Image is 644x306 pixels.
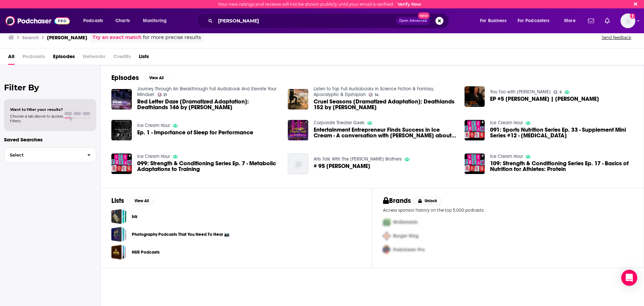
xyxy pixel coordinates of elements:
[132,231,229,238] a: Photography Podcasts That You Need To Hear 📷
[137,154,170,159] a: Ice Cream Hour
[113,51,131,65] span: Credits
[369,93,379,97] a: 14
[111,74,139,82] h2: Episodes
[418,12,430,19] span: New
[93,34,142,41] a: Try an exact match
[111,196,124,205] h2: Lists
[314,163,370,169] a: # 95 Mark Ellis
[621,13,635,28] span: Logged in as BretAita
[465,86,485,107] img: EP #5 Mark Breslin | Mr. Yuk Yuk's
[513,15,559,26] button: open menu
[158,93,167,97] a: 21
[144,74,168,82] button: View All
[83,16,103,26] span: Podcasts
[111,245,126,260] a: NSR Podcasts
[393,233,419,239] span: Burger King
[490,96,599,102] a: EP #5 Mark Breslin | Mr. Yuk Yuk's
[111,209,126,224] span: biz
[83,51,105,65] span: Networks
[111,154,132,174] img: 099: Strength & Conditioning Series Ep. 7 - Metabolic Adaptations to Training
[129,197,154,205] button: View All
[288,154,308,174] img: # 95 Mark Ellis
[111,120,132,140] img: Ep. 1 - Importance of Sleep for Performance
[137,123,170,128] a: Ice Cream Hour
[137,99,280,110] span: Red Letter Daze [Dramatized Adaptation]: Deathlands 146 by [PERSON_NAME]
[518,16,550,26] span: For Podcasters
[314,127,457,138] span: Entertainment Entrepreneur Finds Success in Ice Cream - A conversation with [PERSON_NAME] about h...
[564,16,576,26] span: More
[143,16,167,26] span: Monitoring
[53,51,75,65] a: Episodes
[163,93,167,96] span: 21
[375,93,379,96] span: 14
[314,86,434,97] a: Listen to Top Full Audiobooks in Science Fiction & Fantasy, Apocalyptic & Dystopian
[22,34,39,41] h3: Search
[490,89,551,95] a: You Too with Mike Bullard
[143,34,201,41] span: for more precise results
[137,86,276,97] a: Journey Through An Breakthrough Full Audiobook And Elevate Your Mindset.
[137,161,280,172] span: 099: Strength & Conditioning Series Ep. 7 - Metabolic Adaptations to Training
[490,161,633,172] a: 109: Strength & Conditioning Series Ep. 17 - Basics of Nutrition for Athletes: Protein
[465,120,485,140] img: 091: Sports Nutrition Series Ep. 33 - Supplement Mini Series #12 - Glutamine
[111,227,126,242] a: Photography Podcasts That You Need To Hear 📷
[314,120,365,126] a: Corporate Theater Geek
[630,13,635,19] svg: Email not verified
[47,34,87,41] h3: [PERSON_NAME]
[22,51,45,65] span: Podcasts
[559,91,562,94] span: 5
[137,99,280,110] a: Red Letter Daze [Dramatized Adaptation]: Deathlands 146 by James Axler
[4,147,96,163] button: Select
[4,136,96,143] p: Saved Searches
[10,114,63,123] span: Choose a tab above to access filters.
[5,14,70,27] a: Podchaser - Follow, Share and Rate Podcasts
[4,153,82,157] span: Select
[137,130,253,135] a: Ep. 1 - Importance of Sleep for Performance
[396,17,430,25] button: Open AdvancedNew
[393,247,425,253] span: Podchaser Pro
[288,120,308,140] img: Entertainment Entrepreneur Finds Success in Ice Cream - A conversation with Michael Langsner abou...
[111,196,154,205] a: ListsView All
[380,215,393,229] img: First Pro Logo
[490,96,599,102] span: EP #5 [PERSON_NAME] | [PERSON_NAME]
[602,15,612,27] a: Show notifications dropdown
[490,154,523,159] a: Ice Cream Hour
[399,19,427,23] span: Open Advanced
[380,243,393,257] img: Third Pro Logo
[490,127,633,138] a: 091: Sports Nutrition Series Ep. 33 - Supplement Mini Series #12 - Glutamine
[383,196,411,205] h2: Brands
[215,15,396,26] input: Search podcasts, credits, & more...
[138,15,175,26] button: open menu
[218,2,421,7] div: Your new ratings and reviews will not be shown publicly until your email is verified.
[585,15,597,27] a: Show notifications dropdown
[621,13,635,28] img: User Profile
[139,51,149,65] a: Lists
[4,83,96,92] h2: Filter By
[111,74,168,82] a: EpisodesView All
[314,163,370,169] span: # 95 [PERSON_NAME]
[490,127,633,138] span: 091: Sports Nutrition Series Ep. 33 - Supplement Mini Series #12 - [MEDICAL_DATA]
[383,208,633,213] p: Access sponsor history on the top 5,000 podcasts.
[288,89,308,110] img: Cruel Seasons [Dramatized Adaptation]: Deathlands 152 by James Axler
[475,15,515,26] button: open menu
[465,154,485,174] img: 109: Strength & Conditioning Series Ep. 17 - Basics of Nutrition for Athletes: Protein
[132,213,137,220] a: biz
[111,15,134,26] a: Charts
[314,127,457,138] a: Entertainment Entrepreneur Finds Success in Ice Cream - A conversation with Michael Langsner abou...
[111,89,132,110] img: Red Letter Daze [Dramatized Adaptation]: Deathlands 146 by James Axler
[203,13,455,29] div: Search podcasts, credits, & more...
[314,156,402,162] a: Arts Talk With The Johnson Brothers
[559,15,584,26] button: open menu
[600,35,633,40] button: Send feedback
